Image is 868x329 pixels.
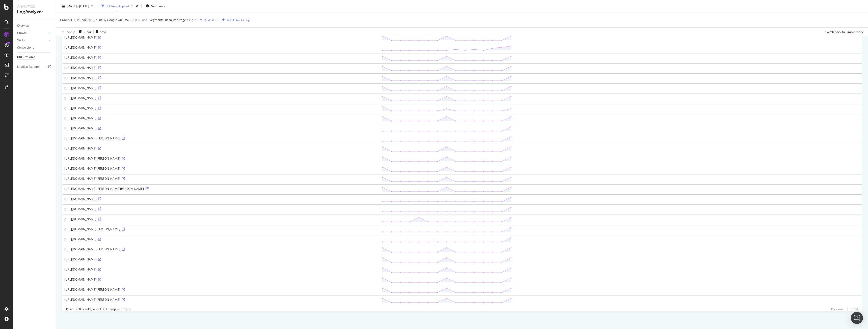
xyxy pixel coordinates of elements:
div: LogAnalyzer [17,9,52,15]
div: [URL][DOMAIN_NAME] [64,197,377,201]
div: [URL][DOMAIN_NAME] [64,126,377,130]
div: [URL][DOMAIN_NAME][PERSON_NAME] [64,136,377,140]
div: 2 Filters Applied [106,4,129,8]
span: Crawls: HTTP Code 301 Count By Google [60,18,117,22]
div: [URL][DOMAIN_NAME][PERSON_NAME] [64,247,377,251]
div: Page 1 (50 results) out of 301 sampled entries [66,307,131,311]
a: Visits [17,38,47,43]
span: 0 [135,16,137,23]
div: [URL][DOMAIN_NAME] [64,237,377,241]
div: Overview [17,23,29,28]
span: No [189,16,193,23]
div: Open Intercom Messenger [851,312,863,324]
div: [URL][DOMAIN_NAME] [64,277,377,282]
a: Next [847,305,858,313]
div: Crawls [17,31,26,36]
span: [DATE] - [DATE] [67,4,89,8]
div: [URL][DOMAIN_NAME] [64,217,377,221]
a: Crawls [17,31,47,36]
div: [URL][DOMAIN_NAME] [64,55,377,60]
div: [URL][DOMAIN_NAME] [64,35,377,40]
button: Segments [144,2,167,10]
div: times [135,4,139,9]
div: [URL][DOMAIN_NAME] [64,86,377,90]
div: [URL][DOMAIN_NAME][PERSON_NAME] [64,156,377,161]
div: [URL][DOMAIN_NAME] [64,96,377,100]
div: Switch back to Simple mode [825,29,864,34]
span: = [187,18,188,22]
div: Analytics [17,4,52,9]
button: Save [94,28,107,36]
div: Apply [67,29,75,34]
div: [URL][DOMAIN_NAME][PERSON_NAME] [64,176,377,181]
a: URL Explorer [17,55,52,60]
div: [URL][DOMAIN_NAME][PERSON_NAME][PERSON_NAME] [64,187,377,191]
div: [URL][DOMAIN_NAME] [64,207,377,211]
div: [URL][DOMAIN_NAME] [64,267,377,272]
a: Logfiles Explorer [17,64,52,70]
div: [URL][DOMAIN_NAME][PERSON_NAME] [64,287,377,292]
div: [URL][DOMAIN_NAME][PERSON_NAME] [64,227,377,231]
span: > [132,18,134,22]
div: URL Explorer [17,55,35,60]
button: and [142,17,147,22]
button: Switch back to Simple mode [823,28,864,36]
div: [URL][DOMAIN_NAME] [64,76,377,80]
div: [URL][DOMAIN_NAME] [64,66,377,70]
div: [URL][DOMAIN_NAME] [64,116,377,120]
div: [URL][DOMAIN_NAME][PERSON_NAME] [64,297,377,302]
div: Conversions [17,45,34,50]
button: Add Filter Group [220,17,250,23]
div: [URL][DOMAIN_NAME] [64,257,377,261]
div: Visits [17,38,25,43]
div: [URL][DOMAIN_NAME][PERSON_NAME] [64,166,377,171]
button: 2 Filters Applied [99,2,135,10]
button: Apply [60,28,75,36]
div: [URL][DOMAIN_NAME] [64,146,377,151]
span: Segments [151,4,165,8]
button: [DATE] - [DATE] [60,2,95,10]
span: Segments: Resource Page [149,18,186,22]
div: Save [100,29,107,34]
div: [URL][DOMAIN_NAME] [64,106,377,110]
div: Logfiles Explorer [17,64,40,70]
div: Add Filter Group [227,18,250,22]
div: Add Filter [204,18,218,22]
a: Overview [17,23,52,28]
button: Clear [77,28,91,36]
a: Conversions [17,45,52,50]
div: [URL][DOMAIN_NAME] [64,45,377,50]
div: Clear [84,29,91,34]
span: On [DATE] [118,18,132,22]
button: Add Filter [198,17,218,23]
